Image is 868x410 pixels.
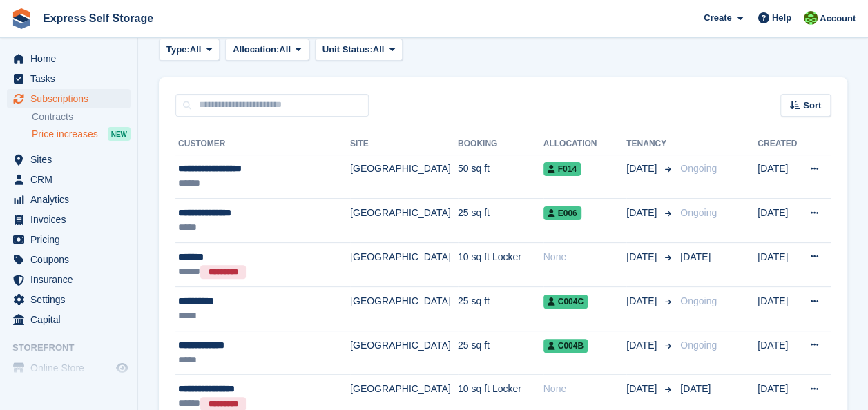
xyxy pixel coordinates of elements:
span: Capital [30,310,113,329]
span: Coupons [30,250,113,269]
span: Ongoing [680,163,717,174]
th: Tenancy [626,133,675,155]
a: Express Self Storage [37,7,159,30]
td: [DATE] [758,242,800,286]
img: stora-icon-8386f47178a22dfd0bd8f6a31ec36ba5ce8667c1dd55bd0f319d3a0aa187defe.svg [11,8,32,29]
a: menu [7,270,131,289]
span: All [373,43,385,57]
span: All [190,43,202,57]
span: [DATE] [626,162,659,176]
a: menu [7,150,131,169]
button: Allocation: All [225,39,309,61]
a: Price increases NEW [32,126,131,141]
button: Unit Status: All [315,39,403,61]
span: [DATE] [626,250,659,264]
span: Allocation: [233,43,279,57]
td: [GEOGRAPHIC_DATA] [350,242,458,286]
td: [DATE] [758,155,800,199]
span: Storefront [12,341,137,355]
a: menu [7,49,131,68]
td: 25 sq ft [458,331,543,375]
td: [GEOGRAPHIC_DATA] [350,199,458,243]
span: Account [820,12,856,26]
span: Create [704,11,731,25]
a: menu [7,358,131,378]
td: [DATE] [758,287,800,331]
span: Ongoing [680,295,717,306]
a: Preview store [114,360,131,376]
td: [DATE] [758,331,800,375]
td: 25 sq ft [458,199,543,243]
td: 25 sq ft [458,287,543,331]
span: [DATE] [680,383,711,394]
span: C004C [543,295,588,309]
span: All [279,43,291,57]
th: Created [758,133,800,155]
div: None [543,250,626,264]
td: 10 sq ft Locker [458,242,543,286]
a: menu [7,170,131,189]
a: menu [7,190,131,209]
span: [DATE] [626,382,659,396]
span: Home [30,49,113,68]
a: menu [7,290,131,309]
span: Unit Status: [322,43,373,57]
span: Type: [166,43,190,57]
span: Price increases [32,128,98,141]
th: Site [350,133,458,155]
a: menu [7,310,131,329]
td: [GEOGRAPHIC_DATA] [350,287,458,331]
div: NEW [108,127,131,141]
a: menu [7,69,131,88]
span: Tasks [30,69,113,88]
span: Insurance [30,270,113,289]
td: 50 sq ft [458,155,543,199]
span: Ongoing [680,340,717,351]
span: Pricing [30,230,113,249]
span: [DATE] [626,294,659,309]
span: Analytics [30,190,113,209]
th: Booking [458,133,543,155]
img: Sonia Shah [804,11,818,25]
span: Sites [30,150,113,169]
span: Invoices [30,210,113,229]
span: F014 [543,162,581,176]
a: menu [7,89,131,108]
span: E006 [543,206,581,220]
span: [DATE] [626,206,659,220]
a: menu [7,230,131,249]
span: Subscriptions [30,89,113,108]
button: Type: All [159,39,220,61]
div: None [543,382,626,396]
a: menu [7,210,131,229]
span: C004B [543,339,588,353]
th: Customer [175,133,350,155]
span: [DATE] [680,251,711,262]
td: [GEOGRAPHIC_DATA] [350,331,458,375]
a: Contracts [32,110,131,124]
span: Online Store [30,358,113,378]
td: [DATE] [758,199,800,243]
td: [GEOGRAPHIC_DATA] [350,155,458,199]
span: Ongoing [680,207,717,218]
a: menu [7,250,131,269]
span: Sort [803,99,821,113]
span: Settings [30,290,113,309]
span: [DATE] [626,338,659,353]
span: CRM [30,170,113,189]
span: Help [772,11,791,25]
th: Allocation [543,133,626,155]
